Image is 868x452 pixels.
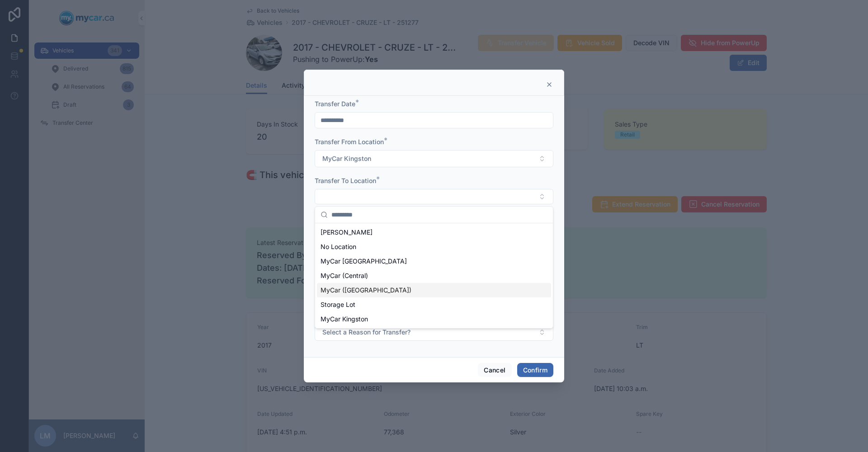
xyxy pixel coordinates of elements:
span: No Location [321,242,356,251]
span: Transfer To Location [315,177,376,184]
div: Suggestions [315,223,553,328]
button: Select Button [315,324,553,341]
span: MyCar ([GEOGRAPHIC_DATA]) [321,286,411,295]
span: MyCar Kingston [322,154,371,163]
span: [PERSON_NAME] [321,228,373,237]
button: Confirm [517,363,553,377]
span: MyCar [GEOGRAPHIC_DATA] [321,257,407,266]
button: Select Button [315,189,553,204]
span: Transfer From Location [315,138,384,146]
button: Cancel [478,363,511,377]
span: Select a Reason for Transfer? [322,328,410,337]
span: Transfer Date [315,100,355,108]
button: Select Button [315,150,553,167]
span: MyCar Kingston [321,315,368,324]
span: Storage Lot [321,300,355,309]
span: MyCar (Central) [321,271,368,280]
